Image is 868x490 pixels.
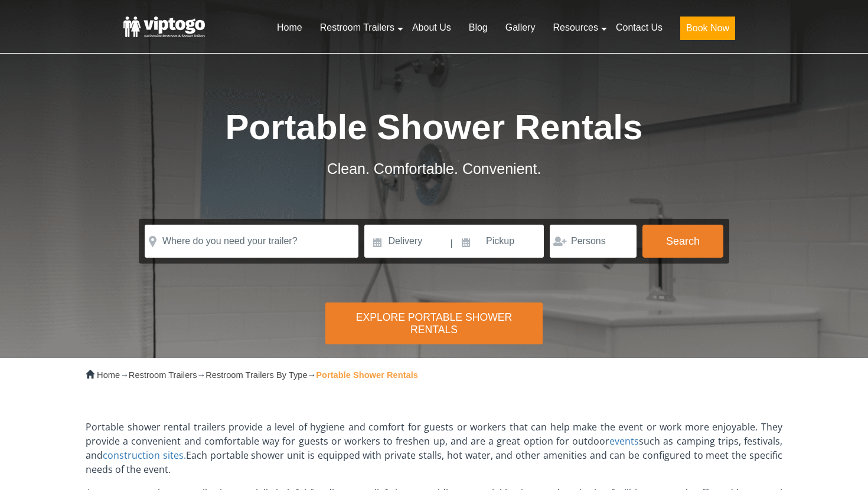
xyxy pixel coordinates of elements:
a: Contact Us [607,15,671,41]
input: Where do you need your trailer? [145,225,358,258]
a: About Us [403,15,460,41]
input: Persons [550,225,637,258]
a: Gallery [497,15,544,41]
p: Portable shower rental trailers provide a level of hygiene and comfort for guests or workers that... [86,420,782,476]
a: Blog [460,15,497,41]
a: Restroom Trailers [129,370,197,380]
a: Home [97,370,120,380]
button: Search [642,225,723,258]
a: Resources [544,15,606,41]
input: Delivery [364,225,449,258]
a: Restroom Trailers [311,15,403,41]
button: Book Now [680,17,735,40]
span: Clean. Comfortable. Convenient. [327,160,541,177]
strong: Portable Shower Rentals [316,370,418,380]
span: → → → [97,370,418,380]
a: events [609,435,639,448]
a: construction sites. [103,449,186,462]
a: Book Now [671,15,744,47]
a: Restroom Trailers By Type [205,370,307,380]
span: Portable Shower Rentals [226,107,643,147]
a: Home [268,15,311,41]
input: Pickup [454,225,544,258]
div: Explore Portable Shower Rentals [325,302,543,344]
span: | [451,225,453,262]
